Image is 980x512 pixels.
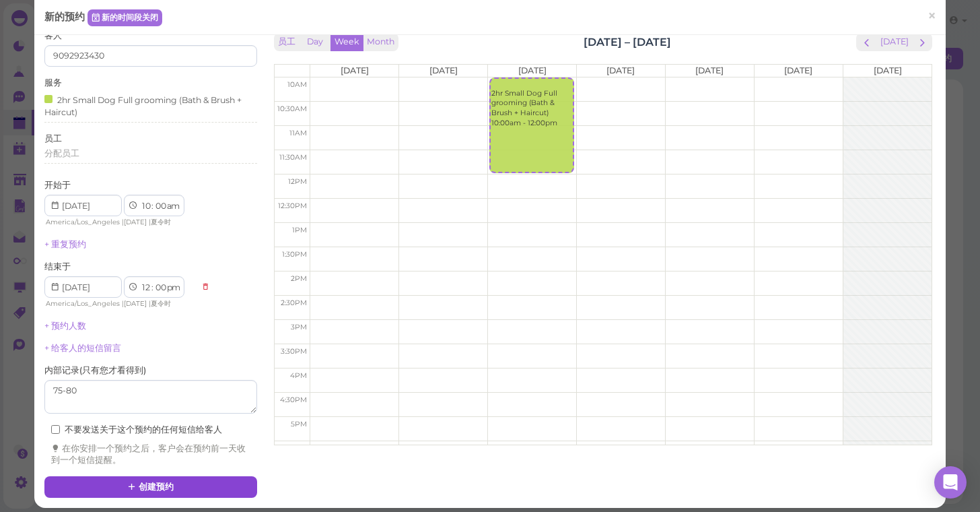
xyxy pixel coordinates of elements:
button: 员工 [274,33,300,51]
span: [DATE] [124,218,147,226]
button: Week [330,33,363,51]
span: [DATE] [784,65,812,75]
span: 分配员工 [44,148,79,158]
button: prev [856,33,877,51]
span: 2:30pm [281,298,307,307]
span: [DATE] [606,65,635,75]
span: America/Los_Angeles [46,299,120,308]
span: 新的预约 [44,10,87,23]
span: 11:30am [279,153,307,162]
span: 夏令时 [151,218,171,226]
a: + 给客人的短信留言 [44,343,121,353]
button: next [912,33,933,51]
span: 12:30pm [278,201,307,210]
input: 不要发送关于这个预约的任何短信给客人 [51,425,60,434]
span: 11am [289,129,307,137]
a: + 重复预约 [44,239,86,249]
span: [DATE] [695,65,724,75]
span: [DATE] [874,65,902,75]
div: | | [44,298,195,310]
span: 10am [287,80,307,89]
span: 12pm [288,177,307,186]
span: 3:30pm [281,347,307,356]
span: × [928,7,936,26]
label: 结束于 [44,261,71,273]
span: [DATE] [518,65,547,75]
span: 5:30pm [281,444,307,453]
div: 2hr Small Dog Full grooming (Bath & Brush + Haircut) [44,92,254,119]
label: 内部记录 ( 只有您才看得到 ) [44,364,146,377]
div: 在你安排一个预约之后，客户会在预约前一天收到一个短信提醒。 [51,443,250,467]
label: 开始于 [44,179,71,191]
label: 不要发送关于这个预约的任何短信给客人 [51,424,222,436]
button: 创建预约 [44,476,257,498]
span: 2pm [291,274,307,283]
label: 客人 [44,30,62,42]
span: 1:30pm [282,250,307,259]
button: Month [363,33,398,51]
span: America/Los_Angeles [46,218,120,226]
h2: [DATE] – [DATE] [584,34,671,50]
label: 员工 [44,133,62,145]
div: | | [44,216,195,228]
div: 2hr Small Dog Full grooming (Bath & Brush + Haircut) 10:00am - 12:00pm [491,79,573,128]
span: 10:30am [277,104,307,113]
span: 3pm [291,323,307,331]
a: 新的时间段关闭 [87,9,162,26]
span: 夏令时 [151,299,171,308]
button: Day [299,33,331,51]
div: Open Intercom Messenger [934,466,967,499]
label: 服务 [44,77,62,89]
input: 搜索名字或电话 [44,45,257,67]
span: 5pm [291,420,307,428]
a: + 预约人数 [44,321,86,331]
span: [DATE] [429,65,458,75]
span: [DATE] [341,65,369,75]
button: [DATE] [876,33,913,51]
span: 4pm [290,371,307,380]
span: [DATE] [124,299,147,308]
span: 1pm [292,226,307,234]
span: 4:30pm [280,395,307,404]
